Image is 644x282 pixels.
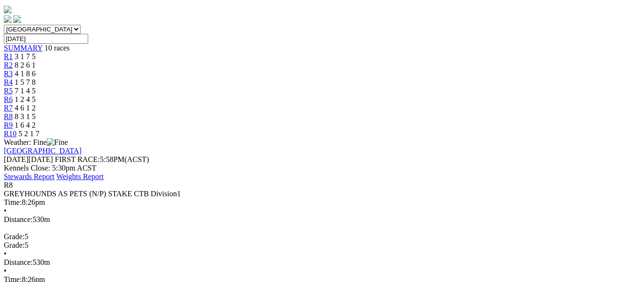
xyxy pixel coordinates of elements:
span: [DATE] [4,155,29,163]
span: • [4,267,7,275]
span: 5:58PM(ACST) [55,155,149,163]
a: R9 [4,121,13,129]
a: R6 [4,95,13,103]
span: 1 6 4 2 [15,121,36,129]
span: R8 [4,181,13,189]
a: R5 [4,87,13,95]
div: 530m [4,258,640,267]
span: Distance: [4,258,32,266]
span: 4 6 1 2 [15,104,36,112]
div: 5 [4,241,640,250]
span: • [4,250,7,258]
a: R3 [4,70,13,78]
div: 5 [4,232,640,241]
span: Grade: [4,241,25,249]
span: 1 2 4 5 [15,95,36,103]
img: Fine [47,138,68,147]
span: 1 5 7 8 [15,78,36,86]
span: [DATE] [4,155,53,163]
span: 4 1 8 6 [15,70,36,78]
input: Select date [4,34,88,44]
div: GREYHOUNDS AS PETS (N/P) STAKE CTB Division1 [4,190,640,198]
span: FIRST RACE: [55,155,100,163]
a: SUMMARY [4,44,42,52]
a: Stewards Report [4,172,54,181]
span: 10 races [44,44,70,52]
a: R1 [4,52,13,60]
span: • [4,207,7,215]
span: Distance: [4,215,32,223]
a: R7 [4,104,13,112]
span: 3 1 7 5 [15,52,36,60]
img: logo-grsa-white.png [4,6,11,13]
a: R2 [4,61,13,69]
span: Weather: Fine [4,138,68,146]
span: Time: [4,198,22,206]
a: R8 [4,112,13,121]
div: 8:26pm [4,198,640,207]
span: 7 1 4 5 [15,87,36,95]
img: facebook.svg [4,15,11,23]
span: 8 3 1 5 [15,112,36,121]
img: twitter.svg [13,15,21,23]
a: [GEOGRAPHIC_DATA] [4,147,82,155]
div: Kennels Close: 5:30pm ACST [4,164,640,172]
span: 5 2 1 7 [19,130,40,138]
a: R10 [4,130,17,138]
a: Weights Report [56,172,104,181]
a: R4 [4,78,13,86]
span: Grade: [4,232,25,241]
div: 530m [4,215,640,224]
span: 8 2 6 1 [15,61,36,69]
